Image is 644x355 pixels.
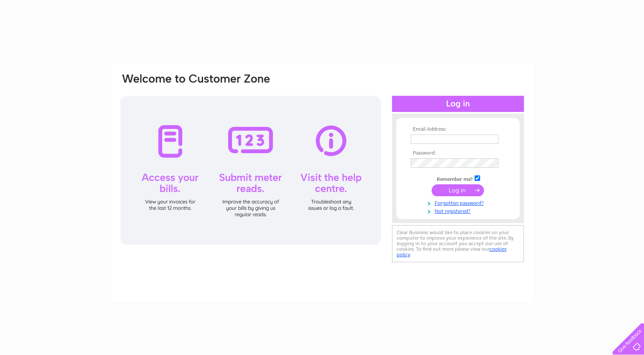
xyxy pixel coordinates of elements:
div: Clear Business would like to place cookies on your computer to improve your experience of the sit... [392,225,524,262]
a: Not registered? [411,206,507,215]
th: Password: [409,150,507,156]
th: Email Address: [409,126,507,132]
input: Submit [432,184,484,196]
a: cookies policy [397,246,507,258]
a: Forgotten password? [411,198,507,206]
td: Remember me? [409,174,507,183]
